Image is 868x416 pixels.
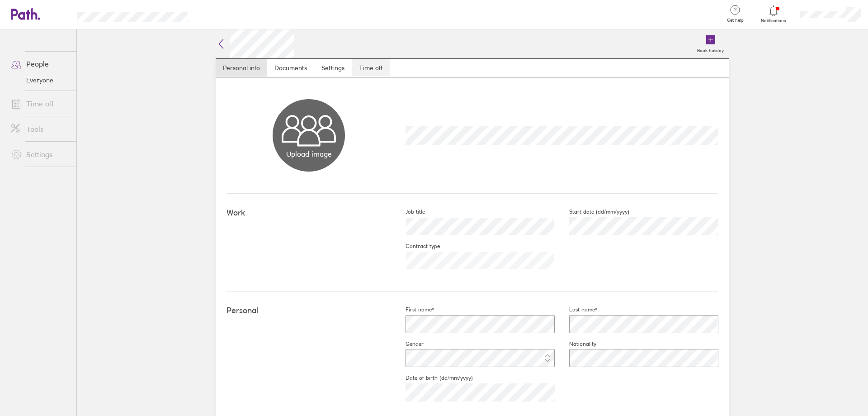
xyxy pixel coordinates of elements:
[759,5,788,24] a: Notifications
[391,306,434,313] label: First name*
[314,59,352,77] a: Settings
[391,340,424,348] label: Gender
[4,55,76,73] a: People
[4,73,76,87] a: Everyone
[216,59,267,77] a: Personal info
[391,243,440,250] label: Contract type
[692,45,729,53] label: Book holiday
[4,95,76,113] a: Time off
[555,340,596,348] label: Nationality
[555,208,629,215] label: Start date (dd/mm/yyyy)
[352,59,390,77] a: Time off
[4,120,76,138] a: Tools
[4,145,76,163] a: Settings
[267,59,314,77] a: Documents
[759,18,788,24] span: Notifications
[692,29,729,58] a: Book holiday
[555,306,597,313] label: Last name*
[391,374,473,382] label: Date of birth (dd/mm/yyyy)
[226,306,391,316] h4: Personal
[721,18,750,23] span: Get help
[391,208,425,215] label: Job title
[226,208,391,218] h4: Work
